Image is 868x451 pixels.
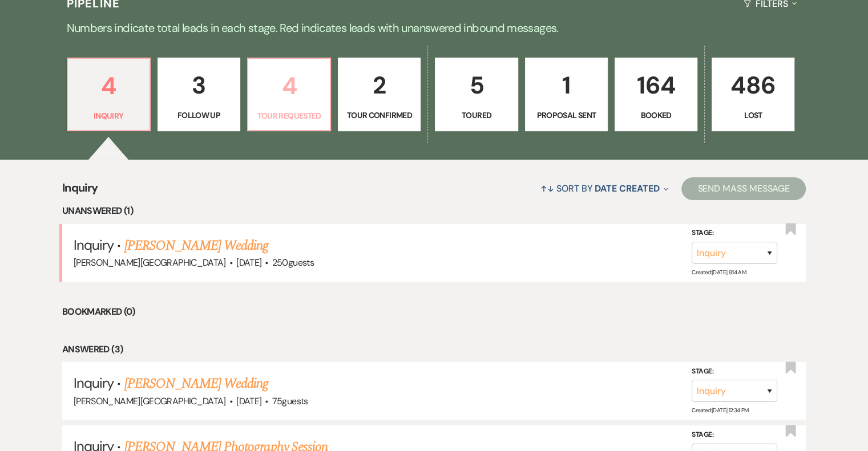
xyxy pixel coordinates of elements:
[23,19,845,37] p: Numbers indicate total leads in each stage. Red indicates leads with unanswered inbound messages.
[692,227,777,239] label: Stage:
[525,58,608,132] a: 1Proposal Sent
[272,395,308,407] span: 75 guests
[272,257,314,269] span: 250 guests
[681,177,806,200] button: Send Mass Message
[247,58,331,132] a: 4Tour Requested
[536,173,673,204] button: Sort By Date Created
[75,67,143,105] p: 4
[615,58,697,132] a: 164Booked
[74,374,114,392] span: Inquiry
[692,407,748,414] span: Created: [DATE] 12:34 PM
[345,109,413,121] p: Tour Confirmed
[255,109,323,122] p: Tour Requested
[692,365,777,378] label: Stage:
[236,257,261,269] span: [DATE]
[255,67,323,105] p: 4
[540,182,554,194] span: ↑↓
[595,182,659,194] span: Date Created
[165,109,233,121] p: Follow Up
[622,66,690,104] p: 164
[712,58,794,132] a: 486Lost
[532,109,600,121] p: Proposal Sent
[74,257,226,269] span: [PERSON_NAME][GEOGRAPHIC_DATA]
[692,269,746,276] span: Created: [DATE] 9:14 AM
[435,58,518,132] a: 5Toured
[158,58,240,132] a: 3Follow Up
[345,66,413,104] p: 2
[62,342,806,357] li: Answered (3)
[236,395,261,407] span: [DATE]
[692,429,777,441] label: Stage:
[67,58,151,132] a: 4Inquiry
[719,66,787,104] p: 486
[442,109,510,121] p: Toured
[124,235,269,256] a: [PERSON_NAME] Wedding
[62,179,98,204] span: Inquiry
[165,66,233,104] p: 3
[719,109,787,121] p: Lost
[338,58,421,132] a: 2Tour Confirmed
[124,373,269,394] a: [PERSON_NAME] Wedding
[532,66,600,104] p: 1
[622,109,690,121] p: Booked
[62,204,806,218] li: Unanswered (1)
[62,304,806,319] li: Bookmarked (0)
[75,109,143,122] p: Inquiry
[74,236,114,254] span: Inquiry
[74,395,226,407] span: [PERSON_NAME][GEOGRAPHIC_DATA]
[442,66,510,104] p: 5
